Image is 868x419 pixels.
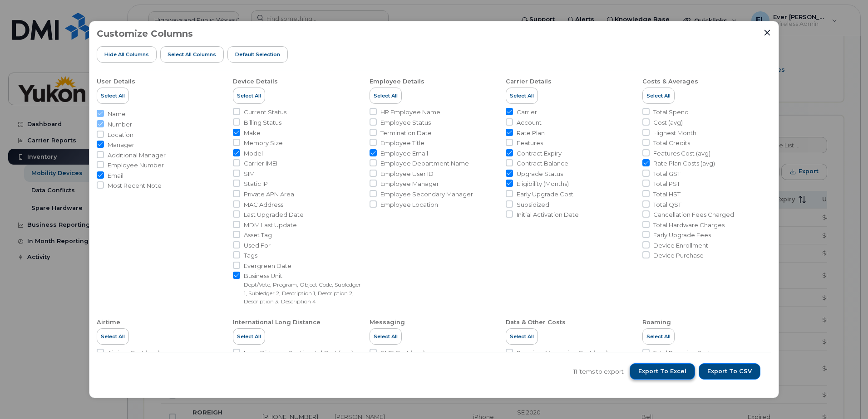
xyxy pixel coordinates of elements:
[370,328,402,345] button: Select All
[642,318,671,326] div: Roaming
[653,190,681,199] span: Total HST
[244,262,291,270] span: Evergreen Date
[646,333,671,340] span: Select All
[237,333,261,340] span: Select All
[517,190,573,199] span: Early Upgrade Cost
[517,200,549,209] span: Subsidized
[244,129,261,137] span: Make
[233,328,265,345] button: Select All
[244,210,304,219] span: Last Upgraded Date
[233,318,321,326] div: International Long Distance
[244,139,283,147] span: Memory Size
[370,318,405,326] div: Messaging
[699,363,760,380] button: Export to CSV
[233,88,265,104] button: Select All
[506,318,566,326] div: Data & Other Costs
[97,328,129,345] button: Select All
[108,131,133,139] span: Location
[653,170,681,178] span: Total GST
[244,231,272,239] span: Asset Tag
[653,139,690,147] span: Total Credits
[244,272,362,280] span: Business Unit
[638,367,686,375] span: Export to Excel
[244,118,281,127] span: Billing Status
[510,92,534,99] span: Select All
[707,367,752,375] span: Export to CSV
[244,180,268,188] span: Static IP
[653,210,734,219] span: Cancellation Fees Charged
[233,78,278,86] div: Device Details
[380,108,440,117] span: HR Employee Name
[517,180,569,188] span: Eligibility (Months)
[630,363,695,380] button: Export to Excel
[642,88,675,104] button: Select All
[646,92,671,99] span: Select All
[244,170,255,178] span: SIM
[380,200,438,209] span: Employee Location
[573,367,624,376] span: 11 items to export
[97,318,120,326] div: Airtime
[227,46,288,63] button: Default Selection
[653,221,725,229] span: Total Hardware Charges
[517,118,542,127] span: Account
[653,180,680,188] span: Total PST
[653,231,711,239] span: Early Upgrade Fees
[642,328,675,345] button: Select All
[160,46,224,63] button: Select all Columns
[108,151,166,160] span: Additional Manager
[244,200,283,209] span: MAC Address
[517,210,579,219] span: Initial Activation Date
[101,92,125,99] span: Select All
[653,159,715,168] span: Rate Plan Costs (avg)
[506,88,538,104] button: Select All
[517,149,562,158] span: Contract Expiry
[97,29,193,39] h3: Customize Columns
[653,200,681,209] span: Total QST
[517,129,545,137] span: Rate Plan
[517,159,568,168] span: Contract Balance
[108,141,134,149] span: Manager
[517,349,608,357] span: Premium Messaging Cost (avg)
[97,46,157,63] button: Hide All Columns
[653,349,710,357] span: Total Roaming Cost
[380,190,473,199] span: Employee Secondary Manager
[380,180,439,188] span: Employee Manager
[380,349,425,357] span: SMS Cost (avg)
[380,129,432,137] span: Termination Date
[380,118,431,127] span: Employee Status
[370,78,424,86] div: Employee Details
[237,92,261,99] span: Select All
[370,88,402,104] button: Select All
[244,241,271,250] span: Used For
[380,159,469,168] span: Employee Department Name
[510,333,534,340] span: Select All
[108,110,126,118] span: Name
[101,333,125,340] span: Select All
[244,108,286,117] span: Current Status
[244,159,277,168] span: Carrier IMEI
[108,171,123,180] span: Email
[506,328,538,345] button: Select All
[97,78,135,86] div: User Details
[380,139,424,147] span: Employee Title
[517,139,543,147] span: Features
[168,51,216,58] span: Select all Columns
[108,181,162,190] span: Most Recent Note
[108,161,164,170] span: Employee Number
[244,251,257,260] span: Tags
[653,241,708,250] span: Device Enrollment
[244,221,297,229] span: MDM Last Update
[108,120,132,129] span: Number
[653,108,689,117] span: Total Spend
[108,349,160,357] span: Airtime Cost (avg)
[244,190,294,199] span: Private APN Area
[104,51,149,58] span: Hide All Columns
[653,129,696,137] span: Highest Month
[642,78,698,86] div: Costs & Averages
[244,281,361,305] small: Dept/Vote, Program, Object Code, Subledger 1, Subledger 2, Description 1, Description 2, Descript...
[235,51,280,58] span: Default Selection
[517,108,537,117] span: Carrier
[97,88,129,104] button: Select All
[374,333,398,340] span: Select All
[763,29,771,37] button: Close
